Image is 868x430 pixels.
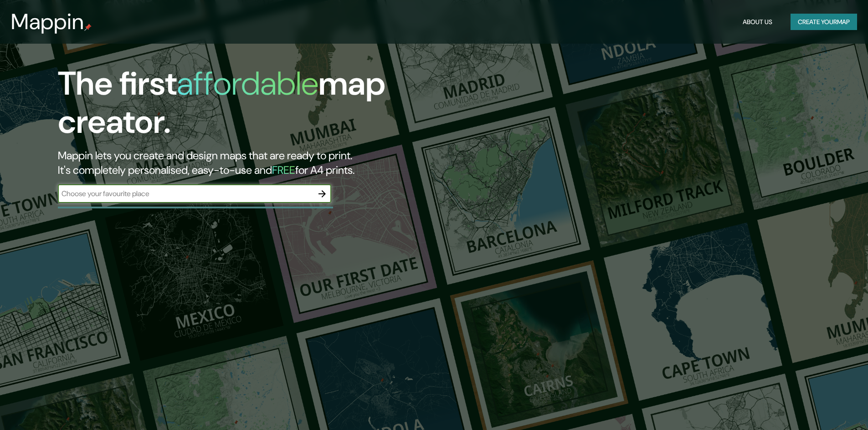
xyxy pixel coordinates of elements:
[58,148,492,177] h2: Mappin lets you create and design maps that are ready to print. It's completely personalised, eas...
[739,14,776,30] button: About Us
[791,14,857,30] button: Create yourmap
[84,24,92,31] img: mappin-pin
[177,62,318,105] h1: affordable
[58,188,313,199] input: Choose your favourite place
[58,65,492,148] h1: The first map creator.
[272,163,295,177] h5: FREE
[11,9,84,35] h3: Mappin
